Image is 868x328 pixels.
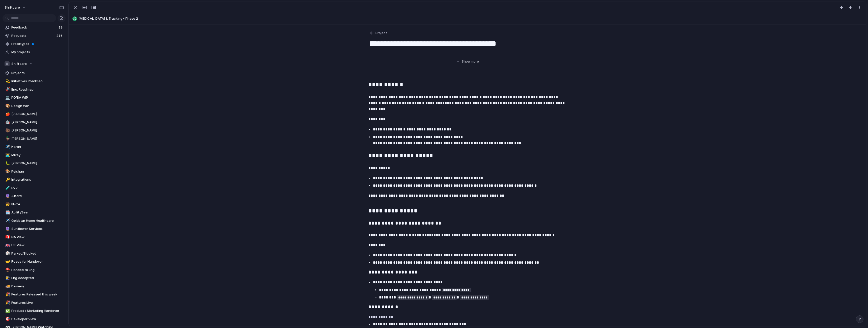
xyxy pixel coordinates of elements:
[11,259,64,264] span: Ready for Handover
[11,50,64,55] span: My projects
[3,250,66,257] div: 🎲Parked/Blocked
[5,193,9,199] div: 🔮
[3,192,66,200] div: 🔮Afford
[5,292,9,297] div: 🎉
[3,110,66,118] a: 🍎[PERSON_NAME]
[11,128,64,133] span: [PERSON_NAME]
[11,276,64,281] span: Eng Accepted
[5,177,10,182] button: 🔑
[5,202,10,207] button: 🧒
[3,217,66,225] div: ✈️Goldstar Home Healthcare
[5,210,10,215] button: 🗓️
[5,177,9,183] div: 🔑
[5,144,9,150] div: ✈️
[5,235,10,240] button: 🇨🇦
[5,300,10,305] button: 🎉
[3,102,66,110] a: 🎨Design WIP
[11,235,64,240] span: NA View
[5,103,10,108] button: 🎨
[5,119,9,125] div: 🤖
[11,153,64,158] span: Mikey
[11,25,57,30] span: Feedback
[5,259,10,264] button: 🤝
[5,226,9,232] div: 🔮
[3,48,66,56] a: My projects
[11,71,64,76] span: Projects
[11,267,64,272] span: Handed to Eng.
[3,274,66,282] a: 👨‍🏭Eng Accepted
[3,233,66,241] a: 🇨🇦NA View
[5,234,9,240] div: 🇨🇦
[3,258,66,265] a: 🤝Ready for Handover
[5,267,10,272] button: ⛑️
[5,185,9,191] div: 🧪
[3,176,66,183] a: 🔑Integrations
[5,210,9,215] div: 🗓️
[11,103,64,108] span: Design WIP
[3,201,66,208] a: 🧒EHCA
[3,86,66,93] a: 🚀Eng. Roadmap
[5,194,10,199] button: 🔮
[11,79,64,84] span: Initiatives Roadmap
[5,79,10,84] button: 💫
[11,218,64,223] span: Goldstar Home Healthcare
[3,225,66,233] div: 🔮Sunflower Services
[3,151,66,159] a: 👨‍💻Mikey
[3,315,66,323] a: 🎯Developer View
[5,169,9,174] div: 🎨
[3,184,66,192] div: 🧪EVV
[5,275,9,281] div: 👨‍🏭
[3,291,66,298] a: 🎉Features Released this week
[3,77,66,85] div: 💫Initiatives Roadmap
[3,266,66,274] div: ⛑️Handed to Eng.
[11,161,64,166] span: [PERSON_NAME]
[3,209,66,216] a: 🗓️AbilitySeer
[5,112,10,117] button: 🍎
[5,136,10,141] button: 🦆
[11,292,64,297] span: Features Released this week
[5,267,9,273] div: ⛑️
[3,307,66,315] a: ✅Product / Marketing Handover
[3,168,66,175] div: 🎨Peishan
[5,259,9,265] div: 🤝
[11,243,64,248] span: UK View
[5,316,9,322] div: 🎯
[5,87,10,92] button: 🚀
[3,127,66,134] div: 🐻[PERSON_NAME]
[5,161,10,166] button: 🐛
[11,317,64,322] span: Developer View
[5,103,9,109] div: 🎨
[3,60,66,68] button: Shiftcare
[5,5,20,10] span: shiftcare
[5,292,10,297] button: 🎉
[11,251,64,256] span: Parked/Blocked
[5,120,10,125] button: 🤖
[5,218,9,224] div: ✈️
[3,40,66,48] a: Prototypes
[5,242,9,248] div: 🇬🇧
[3,94,66,101] a: 💻PO/BA WIP
[11,112,64,117] span: [PERSON_NAME]
[5,283,9,289] div: 🚚
[5,243,10,248] button: 🇬🇧
[3,135,66,143] a: 🦆[PERSON_NAME]
[11,284,64,289] span: Delivery
[3,283,66,290] div: 🚚Delivery
[5,185,10,190] button: 🧪
[3,24,66,31] a: Feedback19
[5,128,9,133] div: 🐻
